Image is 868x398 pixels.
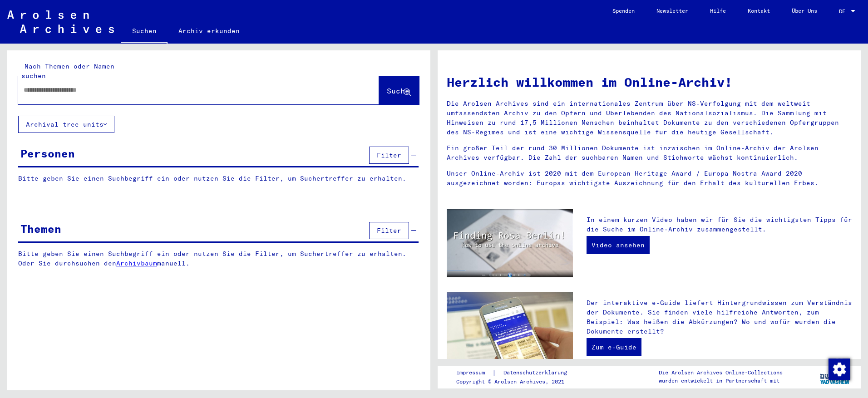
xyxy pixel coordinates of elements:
[496,368,578,378] a: Datenschutzerklärung
[447,292,573,376] img: eguide.jpg
[587,236,650,254] a: Video ansehen
[447,169,852,188] p: Unser Online-Archiv ist 2020 mit dem European Heritage Award / Europa Nostra Award 2020 ausgezeic...
[659,369,783,377] p: Die Arolsen Archives Online-Collections
[456,368,492,378] a: Impressum
[116,259,157,267] a: Archivbaum
[587,338,641,356] a: Zum e-Guide
[829,359,850,380] img: Zustimmung ändern
[168,20,251,42] a: Archiv erkunden
[447,209,573,277] img: video.jpg
[379,76,419,104] button: Suche
[587,298,852,336] p: Der interaktive e-Guide liefert Hintergrundwissen zum Verständnis der Dokumente. Sie finden viele...
[377,151,401,159] span: Filter
[377,226,401,235] span: Filter
[447,99,852,137] p: Die Arolsen Archives sind ein internationales Zentrum über NS-Verfolgung mit dem weltweit umfasse...
[587,215,852,234] p: In einem kurzen Video haben wir für Sie die wichtigsten Tipps für die Suche im Online-Archiv zusa...
[18,116,114,133] button: Archival tree units
[387,86,409,95] span: Suche
[18,174,419,183] p: Bitte geben Sie einen Suchbegriff ein oder nutzen Sie die Filter, um Suchertreffer zu erhalten.
[18,249,419,268] p: Bitte geben Sie einen Suchbegriff ein oder nutzen Sie die Filter, um Suchertreffer zu erhalten. O...
[818,365,852,388] img: yv_logo.png
[456,368,578,378] div: |
[456,378,578,386] p: Copyright © Arolsen Archives, 2021
[839,8,849,15] span: DE
[20,221,61,237] div: Themen
[7,10,114,33] img: Arolsen_neg.svg
[21,62,114,80] mat-label: Nach Themen oder Namen suchen
[447,73,852,92] h1: Herzlich willkommen im Online-Archiv!
[369,147,409,164] button: Filter
[659,377,783,385] p: wurden entwickelt in Partnerschaft mit
[369,222,409,239] button: Filter
[447,143,852,162] p: Ein großer Teil der rund 30 Millionen Dokumente ist inzwischen im Online-Archiv der Arolsen Archi...
[20,145,75,162] div: Personen
[121,20,168,44] a: Suchen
